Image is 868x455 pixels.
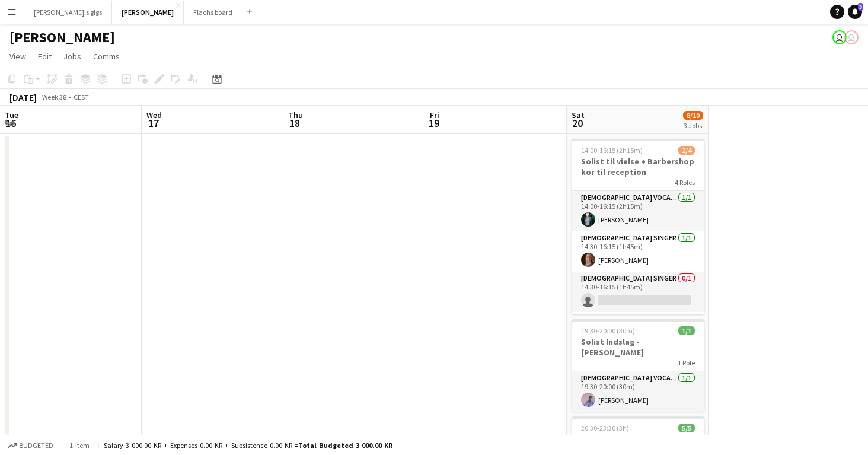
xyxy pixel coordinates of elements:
app-card-role: [DEMOGRAPHIC_DATA] Singer1/114:30-16:15 (1h45m)[PERSON_NAME] [572,231,704,272]
button: Budgeted [6,439,55,452]
span: 5/5 [678,424,695,432]
div: CEST [74,93,89,101]
a: View [5,49,31,64]
span: Tue [5,110,18,120]
h1: [PERSON_NAME] [9,28,115,46]
a: Edit [33,49,56,64]
app-card-role: [DEMOGRAPHIC_DATA] Vocal + Guitar1/119:30-20:00 (30m)[PERSON_NAME] [572,371,704,412]
span: 20:30-23:30 (3h) [581,424,629,432]
div: 3 Jobs [684,121,703,130]
span: Budgeted [19,441,53,450]
span: 2/4 [678,146,695,155]
a: Comms [88,49,125,64]
span: 19:30-20:00 (30m) [581,326,635,335]
app-job-card: 19:30-20:00 (30m)1/1Solist Indslag - [PERSON_NAME]1 Role[DEMOGRAPHIC_DATA] Vocal + Guitar1/119:30... [572,319,704,412]
span: 1 Role [678,358,695,367]
span: 20 [570,116,585,130]
span: Comms [93,51,120,62]
app-card-role: [DEMOGRAPHIC_DATA] Singer0/114:30-16:15 (1h45m) [572,272,704,312]
span: 16 [3,116,18,130]
button: Flachs board [184,1,242,24]
button: [PERSON_NAME] [112,1,184,24]
span: 14:00-16:15 (2h15m) [581,146,643,155]
span: 1 item [65,441,94,450]
app-job-card: 14:00-16:15 (2h15m)2/4Solist til vielse + Barbershop kor til reception4 Roles[DEMOGRAPHIC_DATA] V... [572,139,704,314]
app-user-avatar: Asger Søgaard Hajslund [832,30,847,44]
a: Jobs [59,49,86,64]
span: 8/10 [683,111,703,120]
app-user-avatar: Frederik Flach [844,30,859,44]
a: 3 [848,5,862,19]
span: Jobs [63,51,81,62]
span: Sat [572,110,585,120]
app-card-role: [DEMOGRAPHIC_DATA] Singer0/1 [572,312,704,352]
div: Salary 3 000.00 KR + Expenses 0.00 KR + Subsistence 0.00 KR = [104,441,392,450]
h3: Popkollektivet Kvintet til Sølvbryllup [572,434,704,455]
span: Wed [146,110,162,120]
div: [DATE] [9,91,37,103]
span: 17 [145,116,162,130]
span: 4 Roles [675,178,695,187]
span: View [9,51,26,62]
span: 18 [286,116,303,130]
app-card-role: [DEMOGRAPHIC_DATA] Vocal + Piano1/114:00-16:15 (2h15m)[PERSON_NAME] [572,191,704,231]
span: 1/1 [678,326,695,335]
span: Edit [38,51,52,62]
span: Week 38 [39,93,69,101]
span: 19 [428,116,439,130]
span: Fri [430,110,439,120]
span: Total Budgeted 3 000.00 KR [298,441,392,450]
button: [PERSON_NAME]'s gigs [24,1,112,24]
span: Thu [288,110,303,120]
h3: Solist Indslag - [PERSON_NAME] [572,336,704,358]
span: 3 [858,3,863,11]
h3: Solist til vielse + Barbershop kor til reception [572,156,704,177]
